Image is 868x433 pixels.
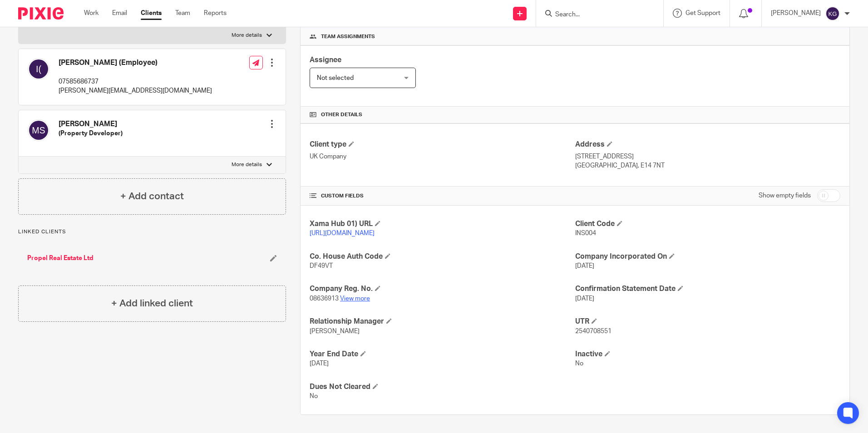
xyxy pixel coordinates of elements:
p: Linked clients [18,228,286,236]
h4: Company Incorporated On [575,252,840,261]
span: Assignee [310,56,341,64]
span: [PERSON_NAME] [310,328,360,335]
a: Propel Real Estate Ltd [27,254,94,263]
p: [STREET_ADDRESS] [575,152,840,161]
h4: Company Reg. No. [310,284,575,294]
label: Show empty fields [759,191,811,200]
h4: Co. House Auth Code [310,252,575,261]
h5: (Property Developer) [59,129,123,138]
h4: Dues Not Cleared [310,382,575,392]
h4: Xama Hub 01) URL [310,219,575,229]
h4: Confirmation Statement Date [575,284,840,294]
span: 08636913 [310,295,339,302]
span: [DATE] [310,360,329,367]
a: Clients [141,9,162,18]
h4: [PERSON_NAME] (Employee) [59,58,212,68]
span: Other details [321,111,362,118]
h4: Client Code [575,219,840,229]
span: No [575,360,583,367]
span: [DATE] [575,295,594,302]
span: INS004 [575,230,596,236]
a: Team [175,9,190,18]
h4: CUSTOM FIELDS [310,192,575,200]
p: 07585686737 [59,77,212,86]
p: More details [232,32,262,39]
a: Work [84,9,99,18]
img: svg%3E [28,58,49,80]
img: Pixie [18,7,64,20]
p: [PERSON_NAME] [771,9,821,18]
a: Email [112,9,127,18]
p: More details [232,161,262,168]
span: DF49VT [310,263,333,269]
span: [DATE] [575,263,594,269]
a: [URL][DOMAIN_NAME] [310,230,375,236]
h4: Year End Date [310,349,575,359]
h4: UTR [575,317,840,326]
a: View more [340,295,370,302]
span: Not selected [317,75,354,81]
p: UK Company [310,152,575,161]
span: No [310,393,318,399]
span: Team assignments [321,33,375,40]
h4: + Add contact [120,189,184,203]
h4: Relationship Manager [310,317,575,326]
span: 2540708551 [575,328,612,335]
p: [PERSON_NAME][EMAIL_ADDRESS][DOMAIN_NAME] [59,86,212,95]
h4: + Add linked client [111,296,193,310]
h4: Address [575,140,840,149]
p: [GEOGRAPHIC_DATA], E14 7NT [575,161,840,170]
img: svg%3E [825,6,840,21]
a: Reports [204,9,227,18]
input: Search [554,11,636,19]
span: Get Support [686,10,720,16]
h4: Inactive [575,349,840,359]
h4: [PERSON_NAME] [59,119,123,129]
h4: Client type [310,140,575,149]
img: svg%3E [28,119,49,141]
